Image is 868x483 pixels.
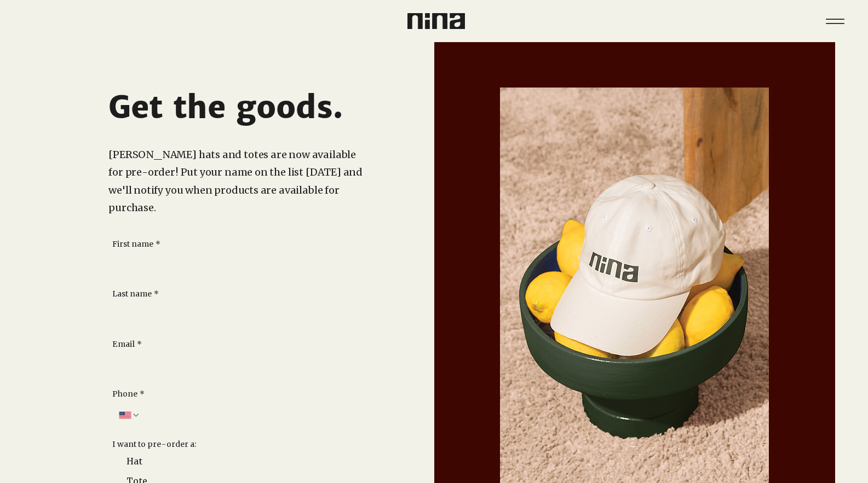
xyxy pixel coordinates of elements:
img: Nina Logo CMYK_Charcoal.png [407,13,465,29]
input: First name [112,254,348,276]
label: Last name [112,289,159,300]
div: I want to pre-order a: [112,439,197,450]
button: Menu [818,4,852,38]
nav: Site [818,4,852,38]
span: [PERSON_NAME] hats and totes are now available for pre-order! Put your name on the list [DATE] an... [108,148,363,214]
label: Phone [112,389,145,400]
label: Email [112,339,142,350]
div: Hat [127,455,142,468]
label: First name [112,239,160,250]
span: Get the goods. [108,88,343,126]
input: Last name [112,304,348,326]
input: Email [112,354,348,376]
button: Phone. Phone. Select a country code [119,411,140,420]
input: Phone. Phone [140,404,349,426]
